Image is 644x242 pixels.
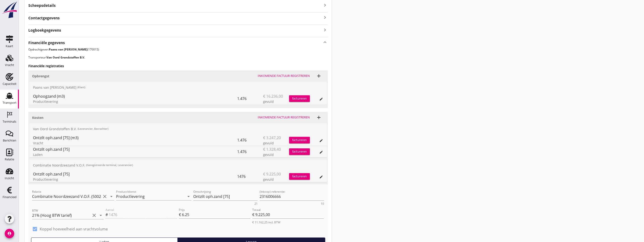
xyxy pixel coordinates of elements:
label: Koppel hoeveelheid aan vrachtvolume [40,227,108,231]
strong: Financiële gegevens [28,40,65,46]
button: factureren [289,173,310,180]
small: (Leverancier, Bevrachter) [78,127,108,131]
p: Opdrachtgever: (170015) [28,47,328,52]
div: Relatie [5,158,14,161]
button: factureren [289,137,310,143]
img: logo-small.a267ee39.svg [1,1,18,19]
i: edit [319,97,323,101]
div: Transport [3,101,17,104]
div: gevuld [263,141,289,146]
i: clear [102,194,108,199]
i: keyboard_arrow_right [322,27,328,33]
div: Berichten [3,139,16,142]
i: arrow_drop_down [109,194,114,199]
div: Terminals [3,120,16,123]
div: gevuld [263,99,289,104]
div: 1.476 [237,134,263,146]
div: Ophoogzand (m3) [33,93,237,99]
div: 1.476 [237,146,263,157]
strong: Logboekgegevens [28,28,61,33]
div: Ontzilt oph.zand [75] [33,146,237,152]
div: 21 [254,202,258,205]
div: Inzicht [5,177,14,180]
strong: Opbrengst [32,74,49,78]
small: (Klant) [77,85,85,89]
div: 10 [321,202,324,205]
input: Totaal [252,211,324,218]
i: edit [319,139,323,142]
button: Inkomende factuur registreren [256,114,312,121]
input: Relatie [32,193,101,200]
i: edit [319,150,323,154]
span: € 3.247,20 [263,135,281,141]
div: 1.476 [237,93,263,104]
i: account_circle [5,229,14,238]
p: Transporteur: [28,55,328,60]
strong: Van Oord Grondstoffen B.V. [46,55,85,59]
div: € [179,212,182,217]
div: factureren [289,149,310,154]
i: arrow_drop_down [98,213,104,218]
span: € 9.225,00 [263,171,281,177]
small: (Geregistreerde terminal, Leverancier) [86,163,133,167]
i: keyboard_arrow_right [322,2,328,8]
div: € 11.162,25 incl. BTW [252,220,324,224]
div: factureren [289,174,310,179]
input: Product/dienst [116,193,185,200]
i: arrow_drop_down [186,194,191,199]
i: add [316,73,322,79]
div: Vracht [33,141,237,146]
div: Ontzilt oph.zand [75] [33,171,237,177]
strong: Paans van [PERSON_NAME] [49,47,87,51]
i: edit [319,175,323,179]
div: 1476 [237,171,263,182]
div: factureren [289,96,310,101]
div: Inkomende factuur registreren [258,115,310,120]
div: Laden [33,152,237,157]
div: factureren [289,138,310,142]
div: Kaart [6,45,13,48]
div: Ontzilt oph.zand [75] (m3) [33,135,237,141]
div: gevuld [263,152,289,157]
button: factureren [289,95,310,102]
textarea: Omschrijving [193,193,258,200]
i: keyboard_arrow_up [322,39,328,46]
i: add [316,115,322,120]
span: € 16.236,00 [263,93,283,99]
textarea: (Inkoop) referentie: [260,193,324,200]
div: Vracht [5,63,14,67]
div: Productlevering [33,99,237,104]
div: Productlevering [33,177,237,182]
i: clear [91,213,97,218]
strong: Scheepsdetails [28,3,56,8]
strong: Kosten [32,115,43,120]
input: BTW [32,212,90,219]
div: gevuld [263,177,289,182]
div: Combinatie Noordzeezand V.O.F. [29,159,327,171]
div: Van Oord Grondstoffen B.V. [29,123,327,134]
input: Prijs [182,211,250,218]
span: € 1.328,40 [263,146,281,152]
h3: Financiële registraties [28,63,328,68]
i: keyboard_arrow_right [322,14,328,21]
div: Capaciteit [3,82,17,85]
div: Inkomende factuur registreren [258,74,310,78]
div: Financieel [3,196,17,199]
button: Inkomende factuur registreren [256,73,312,79]
div: Paans van [PERSON_NAME] [29,82,327,93]
strong: Contactgegevens [28,15,60,21]
button: factureren [289,148,310,155]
